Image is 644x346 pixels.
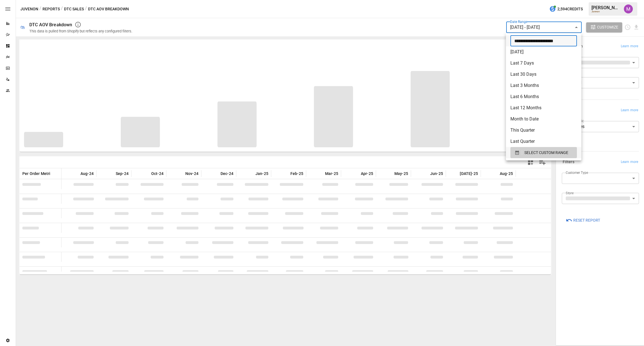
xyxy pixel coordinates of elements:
li: Last 12 Months [506,102,581,113]
li: Last 7 Days [506,58,581,69]
li: Last Quarter [506,136,581,147]
button: SELECT CUSTOM RANGE [510,147,577,158]
li: Month to Date [506,113,581,125]
span: SELECT CUSTOM RANGE [524,149,568,156]
li: [DATE] [506,46,581,58]
li: This Quarter [506,125,581,136]
li: Last 30 Days [506,69,581,80]
li: Last 6 Months [506,91,581,102]
li: Last 3 Months [506,80,581,91]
